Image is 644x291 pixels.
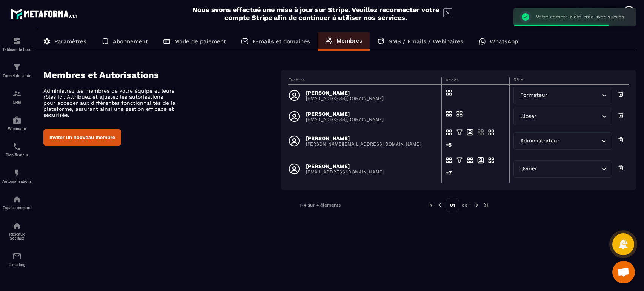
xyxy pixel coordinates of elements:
p: [PERSON_NAME] [306,90,384,96]
input: Search for option [539,165,599,173]
p: Administrez les membres de votre équipe et leurs rôles ici. Attribuez et ajustez les autorisation... [43,88,175,118]
p: WhatsApp [490,38,518,45]
img: formation [12,37,22,46]
h4: Membres et Autorisations [43,70,281,80]
p: Mode de paiement [174,38,226,45]
span: Formateur [518,91,549,100]
p: [EMAIL_ADDRESS][DOMAIN_NAME] [306,96,384,101]
p: 1-4 sur 4 éléments [300,202,341,208]
p: Paramètres [54,38,86,45]
p: [PERSON_NAME] [306,135,421,141]
img: scheduler [12,142,22,151]
input: Search for option [538,112,599,121]
h2: Nous avons effectué une mise à jour sur Stripe. Veuillez reconnecter votre compte Stripe afin de ... [192,6,440,21]
a: emailemailE-mailing [2,246,32,273]
p: Espace membre [2,206,32,210]
img: formation [12,89,22,98]
a: formationformationTableau de bord [2,31,32,57]
p: Planificateur [2,153,32,157]
div: Search for option [513,87,612,104]
p: [PERSON_NAME] [306,163,384,169]
p: CRM [2,100,32,104]
th: Rôle [510,77,629,85]
p: [PERSON_NAME][EMAIL_ADDRESS][DOMAIN_NAME] [306,141,421,147]
p: SMS / Emails / Webinaires [389,38,463,45]
p: [EMAIL_ADDRESS][DOMAIN_NAME] [306,117,384,122]
p: de 1 [462,202,471,208]
span: Administrateur [518,137,561,145]
p: Webinaire [2,127,32,131]
div: > [35,25,636,224]
p: Tunnel de vente [2,74,32,78]
img: prev [437,202,443,208]
input: Search for option [561,137,599,145]
a: Ouvrir le chat [612,261,635,283]
div: Search for option [513,160,612,178]
a: automationsautomationsAutomatisations [2,163,32,189]
p: [PERSON_NAME] [306,111,384,117]
input: Search for option [549,91,599,100]
button: Inviter un nouveau membre [43,129,124,145]
span: Closer [518,112,538,121]
div: Search for option [513,132,612,150]
a: formationformationTunnel de vente [2,57,32,84]
p: Tableau de bord [2,47,32,52]
img: logo [11,7,78,20]
img: automations [12,168,22,178]
p: Réseaux Sociaux [2,232,32,240]
img: next [483,202,490,208]
img: automations [12,195,22,204]
img: prev [427,202,434,208]
img: next [473,202,480,208]
th: Accès [441,77,510,85]
th: Facture [288,77,441,85]
img: formation [12,63,22,72]
p: Abonnement [113,38,148,45]
a: schedulerschedulerPlanificateur [2,136,32,163]
img: email [12,252,22,261]
p: 01 [446,198,459,212]
img: automations [12,116,22,125]
span: Owner [518,165,539,173]
div: +7 [446,169,452,181]
a: automationsautomationsEspace membre [2,189,32,216]
img: social-network [12,221,22,230]
p: Automatisations [2,179,32,184]
a: formationformationCRM [2,84,32,110]
p: E-mailing [2,263,32,267]
div: Search for option [513,108,612,125]
div: +5 [446,141,452,153]
a: social-networksocial-networkRéseaux Sociaux [2,216,32,246]
p: E-mails et domaines [252,38,310,45]
p: Membres [337,37,362,44]
a: automationsautomationsWebinaire [2,110,32,136]
p: [EMAIL_ADDRESS][DOMAIN_NAME] [306,169,384,175]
